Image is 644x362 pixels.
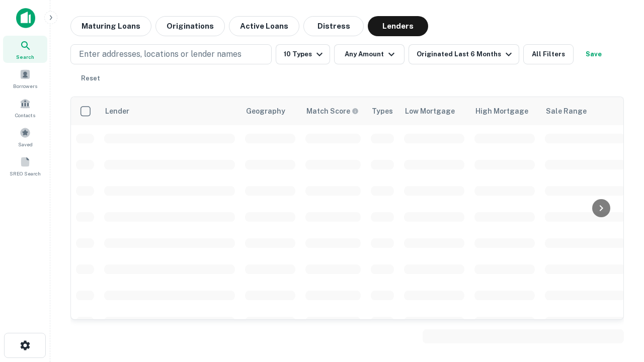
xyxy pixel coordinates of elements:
button: Originated Last 6 Months [409,44,519,64]
button: Originations [155,16,225,36]
div: High Mortgage [475,105,528,117]
a: Contacts [3,94,47,121]
th: Lender [99,97,240,125]
div: Sale Range [546,105,587,117]
button: All Filters [523,44,574,64]
span: Contacts [15,111,35,119]
th: Geography [240,97,300,125]
a: Search [3,36,47,63]
th: Sale Range [540,97,630,125]
button: Save your search to get updates of matches that match your search criteria. [578,44,610,64]
button: Maturing Loans [70,16,151,36]
span: Saved [18,140,33,148]
div: Low Mortgage [405,105,455,117]
span: SREO Search [10,169,41,177]
h6: Match Score [306,106,357,117]
div: Geography [246,105,285,117]
div: Lender [105,105,129,117]
button: Active Loans [229,16,299,36]
button: Reset [74,68,107,88]
button: Enter addresses, locations or lender names [70,44,272,64]
button: Distress [303,16,364,36]
th: Capitalize uses an advanced AI algorithm to match your search with the best lender. The match sco... [300,97,366,125]
div: Types [372,105,393,117]
span: Search [16,53,34,61]
th: Types [366,97,399,125]
p: Enter addresses, locations or lender names [79,48,242,60]
th: High Mortgage [469,97,540,125]
a: SREO Search [3,152,47,179]
iframe: Chat Widget [594,249,644,298]
button: 10 Types [276,44,330,64]
div: Originated Last 6 Months [417,48,515,60]
a: Borrowers [3,65,47,92]
span: Borrowers [13,82,37,90]
div: Capitalize uses an advanced AI algorithm to match your search with the best lender. The match sco... [306,106,359,117]
button: Any Amount [334,44,405,64]
a: Saved [3,123,47,150]
th: Low Mortgage [399,97,469,125]
button: Lenders [368,16,428,36]
img: capitalize-icon.png [16,8,35,28]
